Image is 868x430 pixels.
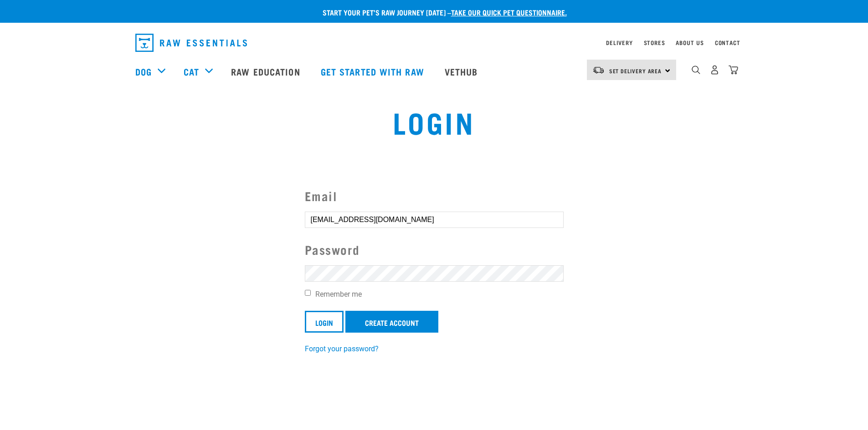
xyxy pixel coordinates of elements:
[305,289,564,300] label: Remember me
[609,69,662,72] span: Set Delivery Area
[184,65,199,78] a: Cat
[676,41,704,44] a: About Us
[135,65,152,78] a: Dog
[606,41,632,44] a: Delivery
[305,344,379,353] a: Forgot your password?
[692,66,700,74] img: home-icon-1@2x.png
[729,65,738,75] img: home-icon@2x.png
[161,105,707,138] h1: Login
[305,240,564,259] label: Password
[710,65,719,75] img: user.png
[345,311,438,333] a: Create Account
[305,311,344,333] input: Login
[222,53,311,90] a: Raw Education
[451,10,567,14] a: take our quick pet questionnaire.
[644,41,665,44] a: Stores
[135,34,247,52] img: Raw Essentials Logo
[128,30,740,56] nav: dropdown navigation
[305,290,311,296] input: Remember me
[592,66,605,74] img: van-moving.png
[312,53,436,90] a: Get started with Raw
[436,53,489,90] a: Vethub
[305,187,564,205] label: Email
[715,41,740,44] a: Contact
